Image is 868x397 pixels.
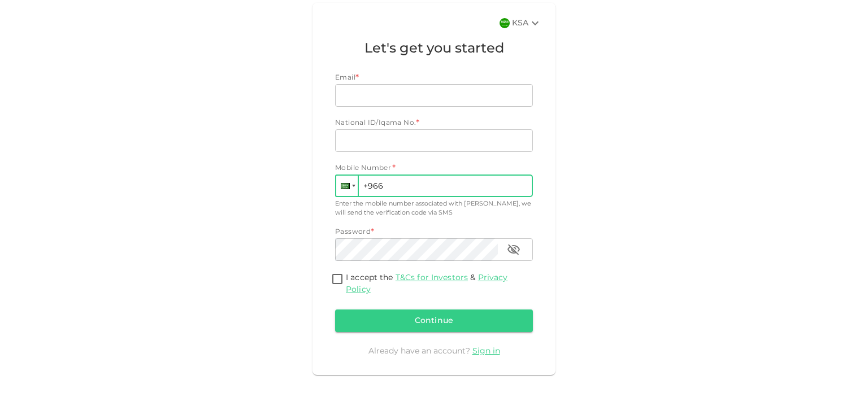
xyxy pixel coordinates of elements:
[335,229,371,235] span: Password
[335,39,533,59] h1: Let's get you started
[396,274,468,282] a: T&Cs for Investors
[336,176,358,196] div: Saudi Arabia: + 966
[329,272,346,287] span: termsConditionsForInvestmentsAccepted
[335,309,533,332] button: Continue
[346,274,507,294] a: Privacy Policy
[335,174,533,197] input: 1 (702) 123-4567
[335,129,533,152] input: nationalId
[512,16,542,30] div: KSA
[335,75,355,81] span: Email
[335,84,520,107] input: email
[335,346,533,357] div: Already have an account?
[335,238,498,261] input: password
[346,274,507,294] span: I accept the &
[335,163,391,174] span: Mobile Number
[472,347,500,355] a: Sign in
[335,199,533,218] div: Enter the mobile number associated with [PERSON_NAME], we will send the verification code via SMS
[335,120,416,126] span: National ID/Iqama No.
[500,18,510,28] img: flag-sa.b9a346574cdc8950dd34b50780441f57.svg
